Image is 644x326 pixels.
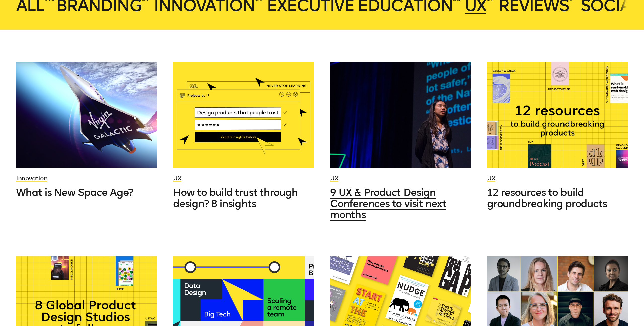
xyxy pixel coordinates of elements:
a: UX [173,175,181,182]
a: Innovation [16,175,47,182]
a: How to build trust through design? 8 insights [173,187,314,209]
span: 9 UX & Product Design Conferences to visit next months [330,186,446,221]
a: What is New Space Age? [16,187,157,198]
a: UX [487,175,495,182]
span: What is New Space Age? [16,186,133,199]
a: 9 UX & Product Design Conferences to visit next months [330,187,471,220]
span: How to build trust through design? 8 insights [173,186,298,210]
a: 12 resources to build groundbreaking products [487,187,628,209]
span: 12 resources to build groundbreaking products [487,186,607,210]
a: UX [330,175,338,182]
